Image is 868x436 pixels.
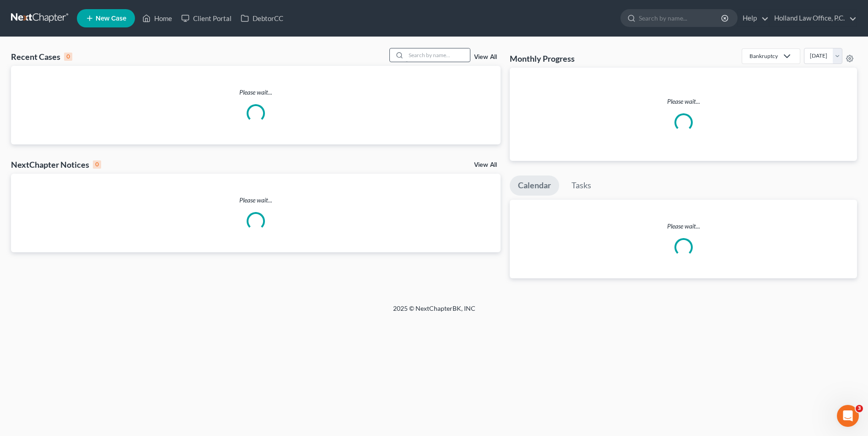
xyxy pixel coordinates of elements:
div: Recent Cases [11,51,72,62]
p: Please wait... [510,222,857,231]
input: Search by name... [406,48,470,62]
span: New Case [96,15,126,22]
p: Please wait... [11,196,501,205]
a: View All [474,54,497,60]
a: Home [138,10,177,27]
div: 0 [93,160,101,169]
p: Please wait... [11,88,501,97]
h3: Monthly Progress [510,53,575,64]
div: 0 [64,53,72,61]
a: DebtorCC [236,10,288,27]
div: NextChapter Notices [11,159,101,170]
a: Tasks [563,175,599,196]
iframe: Intercom live chat [837,405,859,427]
a: Holland Law Office, P.C. [770,10,857,27]
span: 3 [856,405,863,412]
a: Calendar [510,175,559,196]
a: Help [738,10,769,27]
div: 2025 © NextChapterBK, INC [173,304,695,320]
div: Bankruptcy [749,52,778,60]
a: View All [474,162,497,168]
a: Client Portal [177,10,236,27]
input: Search by name... [639,10,722,27]
p: Please wait... [517,97,850,106]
